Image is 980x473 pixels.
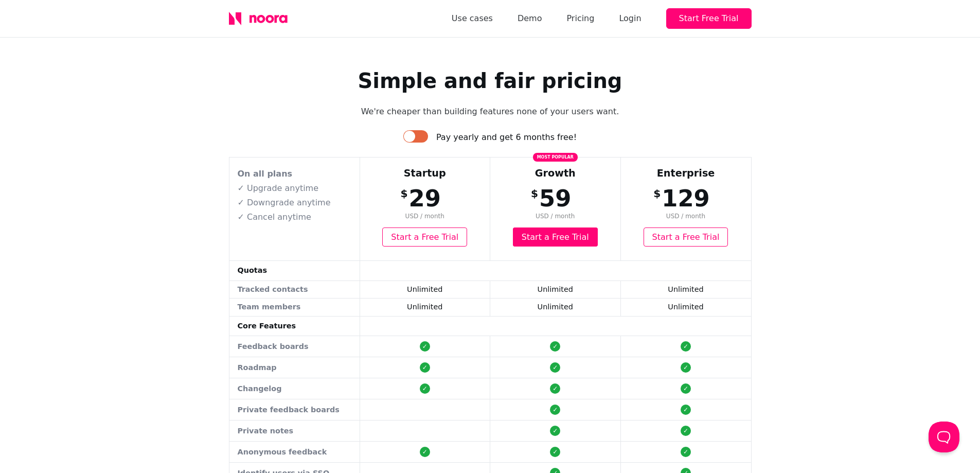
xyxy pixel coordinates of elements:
[619,11,641,26] div: Login
[490,299,621,317] td: Unlimited
[621,166,751,181] div: Enterprise
[382,227,467,247] a: Start a Free Trial
[401,186,408,201] span: $
[550,405,560,415] div: ✓
[238,169,293,179] strong: On all plans
[361,166,490,181] div: Startup
[229,357,360,378] td: Roadmap
[491,166,620,181] div: Growth
[229,421,360,442] td: Private notes
[681,426,691,436] div: ✓
[550,362,560,373] div: ✓
[550,447,560,457] div: ✓
[229,281,360,299] td: Tracked contacts
[681,383,691,394] div: ✓
[550,341,560,352] div: ✓
[566,11,594,26] a: Pricing
[360,281,490,299] td: Unlimited
[621,212,751,221] span: USD / month
[229,106,752,118] p: We're cheaper than building features none of your users want.
[420,341,430,352] div: ✓
[420,362,430,373] div: ✓
[620,281,751,299] td: Unlimited
[229,378,360,399] td: Changelog
[238,211,351,223] p: ✓ Cancel anytime
[229,299,360,317] td: Team members
[681,362,691,373] div: ✓
[653,186,661,201] span: $
[361,212,490,221] span: USD / month
[644,227,728,247] a: Start a Free Trial
[229,399,360,421] td: Private feedback boards
[681,447,691,457] div: ✓
[452,11,493,26] a: Use cases
[681,341,691,352] div: ✓
[929,422,959,452] iframe: Help Scout Beacon - Open
[681,405,691,415] div: ✓
[539,185,571,212] span: 59
[420,447,430,457] div: ✓
[620,299,751,317] td: Unlimited
[420,383,430,394] div: ✓
[490,281,621,299] td: Unlimited
[666,8,752,29] button: Start Free Trial
[229,336,360,357] td: Feedback boards
[409,185,441,212] span: 29
[513,227,598,247] a: Start a Free Trial
[229,260,360,281] td: Quotas
[238,182,351,195] p: ✓ Upgrade anytime
[229,68,752,93] h1: Simple and fair pricing
[229,316,360,336] td: Core Features
[533,153,578,162] span: Most popular
[550,426,560,436] div: ✓
[229,442,360,463] td: Anonymous feedback
[491,212,620,221] span: USD / month
[436,130,577,145] div: Pay yearly and get 6 months free!
[662,185,710,212] span: 129
[518,11,542,26] a: Demo
[550,383,560,394] div: ✓
[360,299,490,317] td: Unlimited
[531,186,538,201] span: $
[238,197,351,209] p: ✓ Downgrade anytime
